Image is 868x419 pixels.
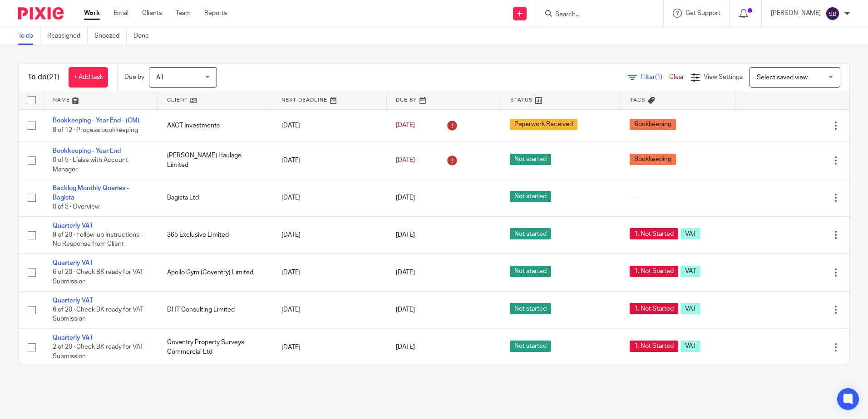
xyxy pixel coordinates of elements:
span: 6 of 20 · Check BK ready for VAT Submission [53,269,143,285]
span: (21) [47,73,59,81]
td: [DATE] [272,329,387,366]
span: Select saved view [757,74,808,81]
span: 0 of 5 · Liaise with Account Manager [53,157,128,173]
span: 9 of 20 · Follow-up Instructions - No Response from Client [53,232,143,248]
a: Backlog Monthly Queries - Bagista [53,185,129,200]
span: VAT [681,341,700,352]
a: Quarterly VAT [53,297,93,304]
span: View Settings [704,74,743,80]
span: [DATE] [396,157,415,163]
span: 1. Not Started [630,228,678,239]
a: Quarterly VAT [53,260,93,266]
span: [DATE] [396,195,415,201]
a: Quarterly VAT [53,335,93,341]
a: Quarterly VAT [53,223,93,229]
img: svg%3E [825,6,840,21]
span: 2 of 20 · Check BK ready for VAT Submission [53,344,143,360]
a: Work [84,9,100,18]
input: Search [554,11,636,19]
span: 1. Not Started [630,303,678,314]
a: Bookkeeping - Year End - (CM) [53,117,139,124]
td: DHT Consulting Limited [158,291,272,328]
span: VAT [681,303,700,314]
td: [DATE] [272,179,387,216]
span: All [156,74,163,81]
a: Clients [142,9,162,18]
p: [PERSON_NAME] [771,9,821,18]
a: To do [18,27,40,45]
span: Filter [641,74,669,80]
img: Pixie [18,7,64,19]
span: Not started [510,154,551,165]
span: 6 of 20 · Check BK ready for VAT Submission [53,307,143,322]
span: Get Support [686,10,720,16]
span: (1) [655,74,662,80]
span: Not started [510,191,551,202]
a: Snoozed [94,27,127,45]
span: [DATE] [396,122,415,129]
h1: To do [28,73,59,82]
td: Coventry Property Surveys Commercial Ltd [158,329,272,366]
span: 8 of 12 · Process bookkeeping [53,127,138,133]
td: AXCT Investments [158,109,272,141]
td: 365 Exclusive Limited [158,216,272,253]
a: Bookkeeping - Year End [53,148,121,154]
a: Reports [204,9,227,18]
span: [DATE] [396,344,415,351]
span: Not started [510,228,551,239]
span: VAT [681,266,700,277]
a: Clear [669,74,684,80]
span: [DATE] [396,307,415,313]
td: [DATE] [272,291,387,328]
td: [DATE] [272,109,387,141]
td: [DATE] [272,216,387,253]
span: Not started [510,341,551,352]
span: 1. Not Started [630,266,678,277]
span: Not started [510,266,551,277]
span: 1. Not Started [630,341,678,352]
span: Bookkeeping [630,154,676,165]
span: VAT [681,228,700,239]
a: Done [133,27,156,45]
td: [DATE] [272,141,387,179]
div: --- [630,193,726,202]
span: [DATE] [396,232,415,238]
a: Reassigned [47,27,88,45]
span: 0 of 5 · Overview [53,204,99,210]
span: [DATE] [396,269,415,276]
td: Bagista Ltd [158,179,272,216]
a: + Add task [69,67,108,88]
span: Not started [510,303,551,314]
td: [DATE] [272,254,387,291]
td: [PERSON_NAME] Haulage Limited [158,141,272,179]
span: Paperwork Received [510,119,577,130]
a: Email [113,9,128,18]
td: Apollo Gym (Coventry) Limited [158,254,272,291]
span: Bookkeeping [630,119,676,130]
p: Due by [124,73,144,82]
span: Tags [630,97,646,102]
a: Team [176,9,191,18]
